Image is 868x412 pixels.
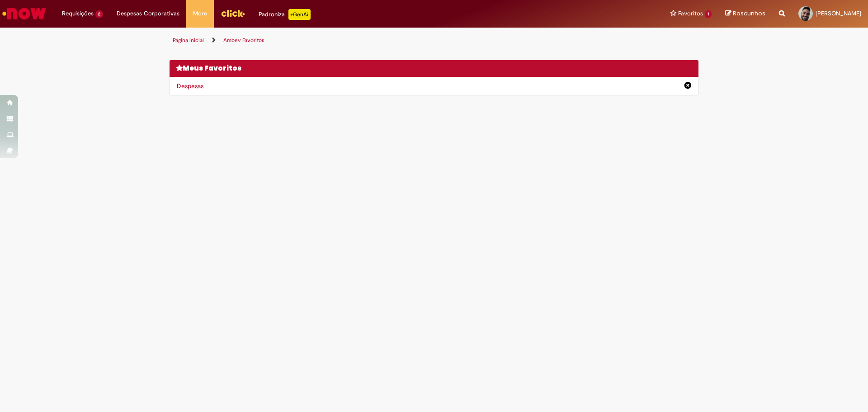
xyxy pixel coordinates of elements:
img: ServiceNow [1,5,47,23]
span: [PERSON_NAME] [816,9,861,17]
span: More [193,9,207,18]
span: Favoritos [678,9,703,18]
a: Página inicial [173,37,204,44]
a: Despesas [177,82,203,90]
img: click_logo_yellow_360x200.png [221,6,245,20]
span: 1 [705,10,712,18]
ul: Trilhas de página [170,32,698,49]
span: Rascunhos [733,9,765,18]
span: Meus Favoritos [183,63,241,73]
span: Despesas Corporativas [117,9,179,18]
p: +GenAi [288,9,311,20]
span: 2 [95,10,103,18]
a: Ambev Favoritos [223,37,264,44]
span: Requisições [62,9,94,18]
div: Padroniza [259,9,311,20]
a: Rascunhos [725,9,765,18]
